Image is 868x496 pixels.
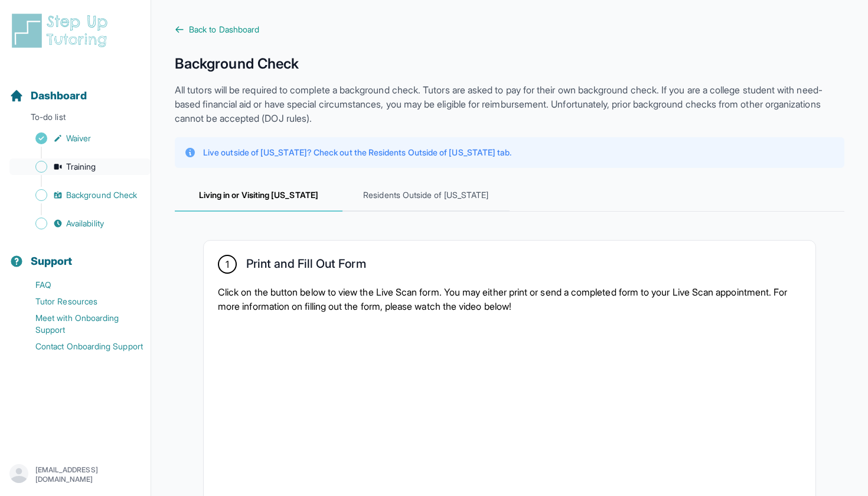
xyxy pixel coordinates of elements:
span: Background Check [66,189,137,201]
p: [EMAIL_ADDRESS][DOMAIN_NAME] [35,465,141,484]
p: Click on the button below to view the Live Scan form. You may either print or send a completed fo... [218,285,801,313]
span: Residents Outside of [US_STATE] [342,180,510,212]
button: [EMAIL_ADDRESS][DOMAIN_NAME] [9,464,141,485]
p: All tutors will be required to complete a background check. Tutors are asked to pay for their own... [175,83,844,125]
button: Support [5,234,146,274]
h1: Background Check [175,54,844,73]
a: Tutor Resources [9,293,151,310]
span: 1 [226,257,229,271]
a: Availability [9,215,151,232]
span: Training [66,161,96,173]
button: Dashboard [5,69,146,109]
span: Availability [66,218,104,229]
a: Background Check [9,187,151,203]
p: To-do list [5,111,146,128]
a: Dashboard [9,87,87,104]
a: Training [9,158,151,175]
a: Waiver [9,130,151,147]
a: FAQ [9,277,151,293]
span: Waiver [66,132,91,144]
span: Living in or Visiting [US_STATE] [175,180,342,212]
h2: Print and Fill Out Form [246,257,366,275]
span: Support [31,253,73,270]
img: logo [9,12,115,50]
a: Back to Dashboard [175,24,844,35]
span: Back to Dashboard [189,24,259,35]
a: Meet with Onboarding Support [9,310,151,338]
nav: Tabs [175,180,844,212]
p: Live outside of [US_STATE]? Check out the Residents Outside of [US_STATE] tab. [203,147,511,158]
span: Dashboard [31,87,87,104]
a: Contact Onboarding Support [9,338,151,355]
